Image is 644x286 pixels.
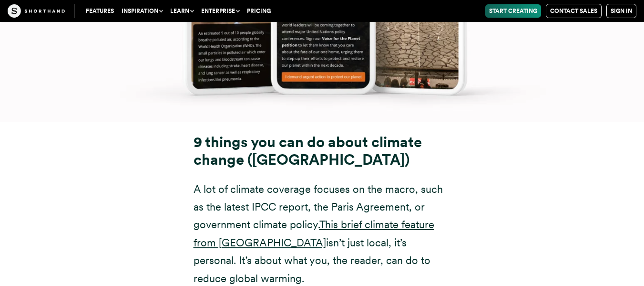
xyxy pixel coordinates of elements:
strong: 9 things you can do about climate change ([GEOGRAPHIC_DATA]) [194,133,422,169]
button: Learn [166,4,197,18]
button: Inspiration [118,4,166,18]
a: Pricing [243,4,275,18]
a: This brief climate feature from [GEOGRAPHIC_DATA] [194,218,434,248]
a: Contact Sales [546,4,602,18]
a: Start Creating [485,4,541,18]
button: Enterprise [197,4,243,18]
a: Features [82,4,118,18]
img: The Craft [8,4,65,18]
a: Sign in [606,4,636,18]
